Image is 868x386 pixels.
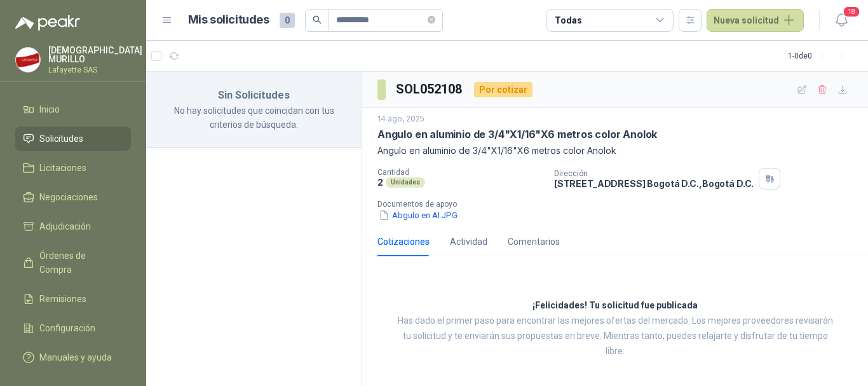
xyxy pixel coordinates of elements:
[428,16,435,24] span: close-circle
[161,87,346,104] h3: Sin Solicitudes
[313,15,322,24] span: search
[377,128,657,141] p: Angulo en aluminio de 3/4"X1/16"X6 metros color Anolok
[788,46,853,66] div: 1 - 0 de 0
[377,144,853,158] p: Angulo en aluminio de 3/4"X1/16"X6 metros color Anolok
[15,156,131,180] a: Licitaciones
[15,15,80,31] img: Logo peakr
[39,161,86,175] span: Licitaciones
[39,190,98,204] span: Negociaciones
[48,66,142,74] p: Lafayette SAS
[15,97,131,121] a: Inicio
[15,316,131,340] a: Configuración
[474,82,532,97] div: Por cotizar
[377,235,430,249] div: Cotizaciones
[428,14,435,26] span: close-circle
[707,9,804,32] button: Nueva solicitud
[16,48,40,72] img: Company Logo
[39,292,86,306] span: Remisiones
[386,177,425,188] div: Unidades
[554,178,754,189] p: [STREET_ADDRESS] Bogotá D.C. , Bogotá D.C.
[554,169,754,178] p: Dirección
[39,219,91,233] span: Adjudicación
[555,13,581,27] div: Todas
[843,6,860,18] span: 18
[161,104,346,132] p: No hay solicitudes que coincidan con tus criterios de búsqueda.
[508,235,560,249] div: Comentarios
[377,168,544,177] p: Cantidad
[15,345,131,369] a: Manuales y ayuda
[377,113,424,125] p: 14 ago, 2025
[15,214,131,238] a: Adjudicación
[280,13,295,28] span: 0
[830,9,853,32] button: 18
[39,321,95,335] span: Configuración
[396,79,464,99] h3: SOL052108
[15,127,131,151] a: Solicitudes
[15,244,131,282] a: Órdenes de Compra
[394,314,836,359] p: Has dado el primer paso para encontrar las mejores ofertas del mercado. Los mejores proveedores r...
[39,132,83,146] span: Solicitudes
[39,350,112,364] span: Manuales y ayuda
[377,209,459,222] button: Abgulo en Al.JPG
[188,11,269,29] h1: Mis solicitudes
[377,177,383,188] p: 2
[39,102,60,116] span: Inicio
[532,298,698,314] h3: ¡Felicidades! Tu solicitud fue publicada
[450,235,487,249] div: Actividad
[15,287,131,311] a: Remisiones
[377,200,863,209] p: Documentos de apoyo
[15,185,131,209] a: Negociaciones
[48,46,142,64] p: [DEMOGRAPHIC_DATA] MURILLO
[39,249,119,277] span: Órdenes de Compra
